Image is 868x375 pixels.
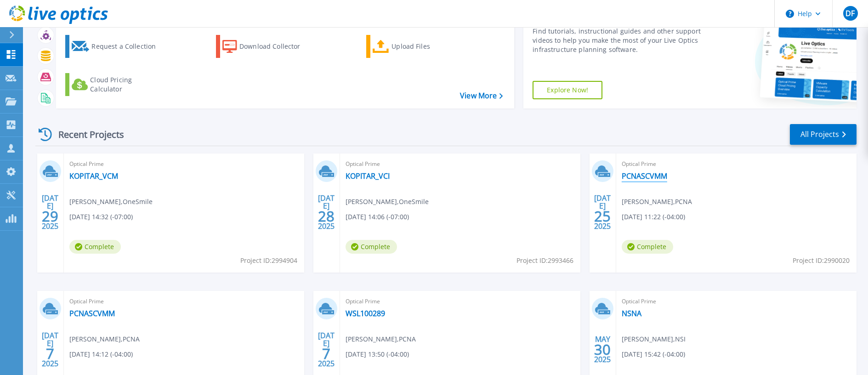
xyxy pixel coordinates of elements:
span: [DATE] 13:50 (-04:00) [346,349,409,359]
div: [DATE] 2025 [41,195,59,229]
span: [DATE] 14:12 (-04:00) [69,349,133,359]
span: Optical Prime [622,159,851,169]
span: Optical Prime [346,296,575,307]
div: [DATE] 2025 [41,333,59,366]
span: Project ID: 2994904 [240,256,297,266]
span: 30 [594,346,611,353]
a: Explore Now! [533,81,602,99]
a: Download Collector [216,35,318,58]
a: WSL100289 [346,309,385,318]
span: [PERSON_NAME] , OneSmile [69,197,153,207]
span: Complete [622,240,673,254]
span: Optical Prime [346,159,575,169]
a: Cloud Pricing Calculator [65,73,168,96]
span: [DATE] 15:42 (-04:00) [622,349,685,359]
a: Request a Collection [65,35,168,58]
a: KOPITAR_VCM [69,171,118,181]
span: [DATE] 14:32 (-07:00) [69,212,133,222]
span: Complete [346,240,397,254]
span: 25 [594,212,611,220]
a: PCNASCVMM [69,309,115,318]
span: [DATE] 11:22 (-04:00) [622,212,685,222]
span: Optical Prime [69,296,299,307]
div: [DATE] 2025 [318,195,335,229]
span: [PERSON_NAME] , PCNA [69,334,140,344]
span: [PERSON_NAME] , PCNA [622,197,692,207]
span: 28 [318,212,335,220]
span: 7 [46,350,54,358]
a: View More [460,91,503,100]
div: Cloud Pricing Calculator [90,75,164,94]
span: DF [845,10,855,17]
span: [PERSON_NAME] , PCNA [346,334,416,344]
span: [DATE] 14:06 (-07:00) [346,212,409,222]
a: All Projects [790,124,857,145]
a: KOPITAR_VCI [346,171,390,181]
span: Optical Prime [69,159,299,169]
div: Recent Projects [35,123,136,146]
div: Download Collector [239,37,313,56]
div: MAY 2025 [594,333,611,366]
div: Upload Files [391,37,465,56]
span: [PERSON_NAME] , NSI [622,334,686,344]
a: Upload Files [366,35,469,58]
div: [DATE] 2025 [594,195,611,229]
span: Project ID: 2990020 [793,256,850,266]
a: NSNA [622,309,641,318]
span: Project ID: 2993466 [516,256,573,266]
a: PCNASCVMM [622,171,667,181]
div: [DATE] 2025 [318,333,335,366]
span: Optical Prime [622,296,851,307]
span: Complete [69,240,121,254]
span: 29 [42,212,58,220]
span: [PERSON_NAME] , OneSmile [346,197,429,207]
div: Request a Collection [91,37,165,56]
span: 7 [322,350,330,358]
div: Find tutorials, instructional guides and other support videos to help you make the most of your L... [533,27,702,54]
